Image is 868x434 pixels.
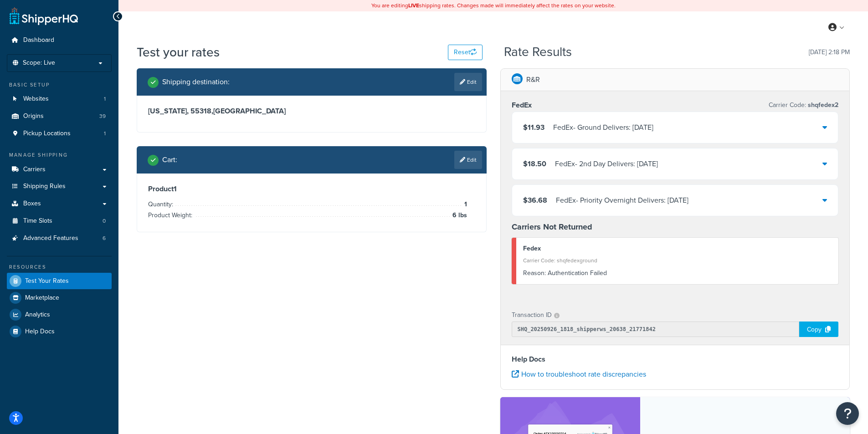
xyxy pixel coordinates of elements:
span: 1 [462,199,467,210]
span: $11.93 [523,122,544,133]
a: Edit [454,151,482,169]
span: Shipping Rules [23,183,66,190]
strong: Carriers Not Returned [512,221,592,233]
span: shqfedex2 [806,100,838,110]
div: FedEx - Ground Delivers: [DATE] [553,121,653,134]
b: LIVE [408,1,419,10]
span: Websites [23,95,49,103]
a: Time Slots0 [7,213,112,230]
h3: Product 1 [148,184,475,194]
div: FedEx - 2nd Day Delivers: [DATE] [555,158,658,170]
div: Resources [7,263,112,271]
a: Dashboard [7,32,112,49]
button: Open Resource Center [836,402,859,425]
p: Transaction ID [512,309,552,322]
a: Boxes [7,195,112,212]
a: Pickup Locations1 [7,125,112,142]
span: Test Your Rates [25,277,69,285]
li: Origins [7,108,112,125]
span: $36.68 [523,195,547,205]
span: $18.50 [523,158,546,169]
div: Manage Shipping [7,151,112,159]
h2: Cart : [162,156,177,164]
span: 39 [99,112,106,120]
a: Help Docs [7,323,112,340]
button: Reset [448,45,483,60]
h3: [US_STATE], 55318 , [GEOGRAPHIC_DATA] [148,107,475,116]
a: Edit [454,73,482,91]
p: R&R [526,73,540,86]
span: Marketplace [25,294,59,302]
li: Pickup Locations [7,125,112,142]
li: Time Slots [7,213,112,230]
span: 1 [104,95,106,103]
div: Copy [799,322,838,337]
a: How to troubleshoot rate discrepancies [512,369,646,379]
span: Quantity: [148,199,175,209]
span: Reason: [523,268,546,278]
span: Pickup Locations [23,130,71,138]
a: Shipping Rules [7,178,112,195]
span: Help Docs [25,328,55,336]
a: Advanced Features6 [7,230,112,247]
span: 6 lbs [450,210,467,221]
p: Carrier Code: [769,99,838,112]
div: Carrier Code: shqfedexground [523,254,832,267]
span: 0 [103,217,106,225]
div: Fedex [523,242,832,255]
span: Analytics [25,311,50,319]
a: Test Your Rates [7,273,112,289]
div: FedEx - Priority Overnight Delivers: [DATE] [556,194,688,207]
span: Dashboard [23,36,54,44]
span: Boxes [23,200,41,208]
div: Basic Setup [7,81,112,89]
div: Authentication Failed [523,267,832,280]
span: Time Slots [23,217,52,225]
h2: Rate Results [504,45,572,59]
span: Carriers [23,166,46,174]
a: Carriers [7,161,112,178]
span: Advanced Features [23,235,78,242]
li: Advanced Features [7,230,112,247]
h4: Help Docs [512,354,839,365]
a: Analytics [7,306,112,323]
span: 6 [103,235,106,242]
span: 1 [104,130,106,138]
a: Websites1 [7,91,112,107]
h2: Shipping destination : [162,78,230,86]
a: Marketplace [7,290,112,306]
p: [DATE] 2:18 PM [809,46,850,59]
a: Origins39 [7,108,112,125]
li: Websites [7,91,112,107]
span: Origins [23,112,44,120]
span: Product Weight: [148,210,195,220]
span: Scope: Live [23,59,55,67]
h3: FedEx [512,101,532,110]
h1: Test your rates [137,43,220,61]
